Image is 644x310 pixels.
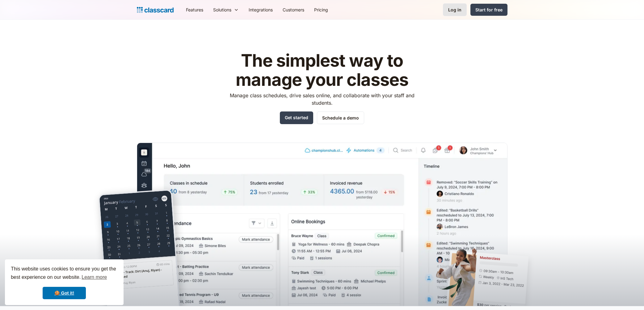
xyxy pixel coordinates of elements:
[244,3,278,17] a: Integrations
[11,265,118,282] span: This website uses cookies to ensure you get the best experience on our website.
[278,3,309,17] a: Customers
[309,3,333,17] a: Pricing
[137,6,174,14] a: home
[280,111,313,124] a: Get started
[470,4,507,16] a: Start for free
[317,111,364,124] a: Schedule a demo
[5,259,124,305] div: cookieconsent
[181,3,208,17] a: Features
[224,51,420,89] h1: The simplest way to manage your classes
[208,3,244,17] div: Solutions
[448,6,461,13] div: Log in
[43,287,86,299] a: dismiss cookie message
[475,6,503,13] div: Start for free
[224,92,420,107] p: Manage class schedules, drive sales online, and collaborate with your staff and students.
[443,3,467,16] a: Log in
[81,273,108,282] a: learn more about cookies
[213,6,231,13] div: Solutions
